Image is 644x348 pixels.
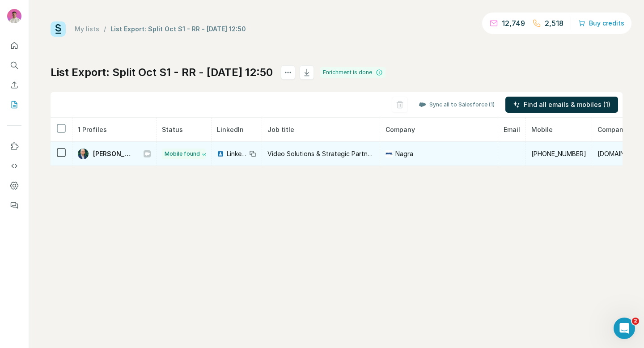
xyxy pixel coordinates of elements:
span: 2 [632,318,639,325]
li: / [104,25,106,34]
span: Find all emails & mobiles (1) [524,100,610,109]
button: actions [281,65,295,80]
button: Use Surfe on LinkedIn [7,138,21,154]
img: Avatar [7,9,21,23]
a: My lists [75,25,99,33]
span: 1 Profiles [78,126,107,133]
span: Video Solutions & Strategic Partnerships Management VP [267,150,439,157]
button: Dashboard [7,178,21,194]
span: Mobile [531,126,553,133]
button: Quick start [7,38,21,54]
img: LinkedIn logo [217,150,224,157]
p: 2,518 [545,18,563,29]
button: Enrich CSV [7,77,21,93]
div: Enrichment is done [320,67,386,78]
button: Feedback [7,197,21,213]
button: Buy credits [578,17,624,30]
button: Use Surfe API [7,158,21,174]
button: Find all emails & mobiles (1) [505,97,618,113]
img: company-logo [386,150,393,157]
button: Sync all to Salesforce (1) [412,98,501,111]
button: My lists [7,97,21,113]
h1: List Export: Split Oct S1 - RR - [DATE] 12:50 [51,65,273,80]
span: Email [504,126,520,133]
span: LinkedIn [217,126,244,133]
span: Company [386,126,415,133]
span: Status [162,126,183,133]
span: Nagra [395,149,413,158]
button: Search [7,57,21,73]
iframe: Intercom live chat [614,318,635,339]
span: Mobile found [165,150,200,158]
img: Surfe Logo [51,21,66,37]
span: LinkedIn [227,149,246,158]
div: List Export: Split Oct S1 - RR - [DATE] 12:50 [110,25,246,34]
p: 12,749 [502,18,525,29]
span: [PERSON_NAME] [93,149,135,158]
span: [PHONE_NUMBER] [531,150,586,157]
img: Avatar [78,149,89,159]
span: Job title [267,126,294,133]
